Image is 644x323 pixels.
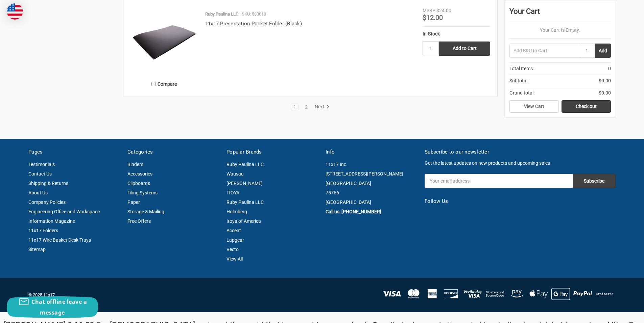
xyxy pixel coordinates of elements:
h5: Subscribe to our newsletter [425,148,616,156]
div: Your Cart [509,6,611,22]
a: View Cart [509,100,559,113]
input: Subscribe [573,174,616,188]
a: 2 [303,105,310,109]
input: Your email address [425,174,573,188]
span: Total Items: [509,65,534,72]
span: $0.00 [599,77,611,84]
h5: Follow Us [425,197,616,205]
a: Sitemap [28,247,46,252]
a: Contact Us [28,171,52,177]
img: 11x17 Presentation Pocket Folder (Black) [130,7,198,75]
p: SKU: 530010 [242,11,266,18]
h5: Info [326,148,418,156]
a: Binders [127,162,143,167]
a: About Us [28,190,48,195]
span: Grand total: [509,89,534,97]
img: duty and tax information for United States [7,3,23,20]
h5: Categories [127,148,219,156]
a: Accessories [127,171,152,177]
span: Subtotal: [509,77,528,84]
a: 11x17 Presentation Pocket Folder (Black) [205,21,302,27]
span: $24.00 [436,8,451,13]
a: Vecto [226,247,239,252]
a: ITOYA [226,190,239,195]
a: Ruby Paulina LLC. [226,162,265,167]
a: Free Offers [127,218,151,224]
a: Itoya of America [226,218,261,224]
label: Compare [130,78,198,89]
address: 11x17 Inc. [STREET_ADDRESS][PERSON_NAME] [GEOGRAPHIC_DATA] 75766 [GEOGRAPHIC_DATA] [326,160,418,207]
a: Paper [127,199,140,205]
a: Accent [226,228,241,233]
a: Ruby Paulina LLC [226,199,264,205]
a: Holmberg [226,209,247,214]
input: Compare [151,82,156,86]
a: 1 [291,105,299,109]
a: Engineering Office and Workspace Information Magazine [28,209,100,224]
a: [PERSON_NAME] [226,181,263,186]
a: Lapgear [226,237,244,243]
p: Ruby Paulina LLC. [205,11,239,18]
p: Get the latest updates on new products and upcoming sales [425,160,616,167]
button: Chat offline leave a message [7,296,98,318]
a: Shipping & Returns [28,181,68,186]
a: Clipboards [127,181,150,186]
a: Storage & Mailing [127,209,164,214]
div: MSRP [423,7,435,14]
a: Filing Systems [127,190,158,195]
input: Add SKU to Cart [509,44,579,58]
a: 11x17 Folders [28,228,58,233]
div: In-Stock [423,30,490,37]
a: Next [312,104,330,110]
a: Testimonials [28,162,55,167]
a: Call us: [PHONE_NUMBER] [326,209,381,214]
a: Wausau [226,171,244,177]
span: $0.00 [599,89,611,97]
h5: Popular Brands [226,148,318,156]
a: Company Policies [28,199,66,205]
span: Chat offline leave a message [31,298,87,316]
p: © 2025 11x17 [28,292,318,298]
a: View All [226,256,243,262]
span: $12.00 [423,14,443,22]
button: Add [595,44,611,58]
input: Add to Cart [439,42,490,56]
p: Your Cart Is Empty. [509,27,611,34]
h5: Pages [28,148,120,156]
a: 11x17 Wire Basket Desk Trays [28,237,91,243]
span: 0 [608,65,611,72]
a: Check out [562,100,611,113]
